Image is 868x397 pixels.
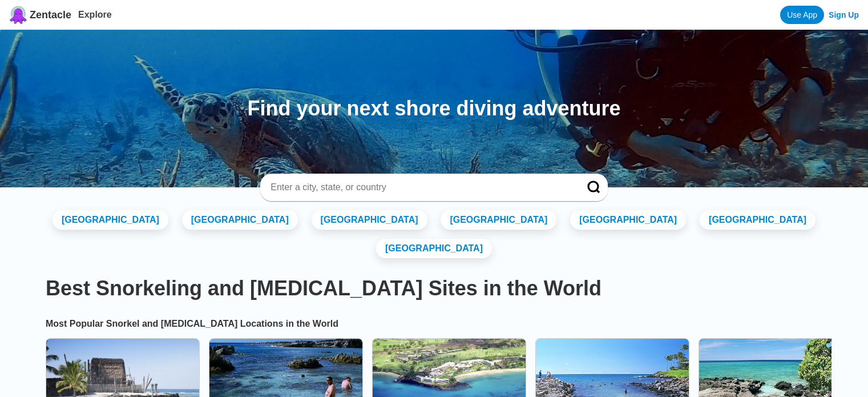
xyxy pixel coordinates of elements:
a: Sign Up [829,10,859,19]
a: [GEOGRAPHIC_DATA] [570,210,686,230]
img: Zentacle logo [9,6,27,24]
h1: Best Snorkeling and [MEDICAL_DATA] Sites in the World [46,276,822,300]
input: Enter a city, state, or country [269,182,571,193]
span: Zentacle [30,9,71,21]
a: [GEOGRAPHIC_DATA] [700,210,815,230]
a: Zentacle logoZentacle [9,6,71,24]
a: [GEOGRAPHIC_DATA] [312,210,427,230]
h2: Most Popular Snorkel and [MEDICAL_DATA] Locations in the World [46,319,822,329]
a: [GEOGRAPHIC_DATA] [441,210,556,230]
a: [GEOGRAPHIC_DATA] [376,239,492,258]
a: Explore [78,10,112,19]
a: [GEOGRAPHIC_DATA] [53,210,168,230]
a: Use App [780,6,824,24]
a: [GEOGRAPHIC_DATA] [182,210,298,230]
